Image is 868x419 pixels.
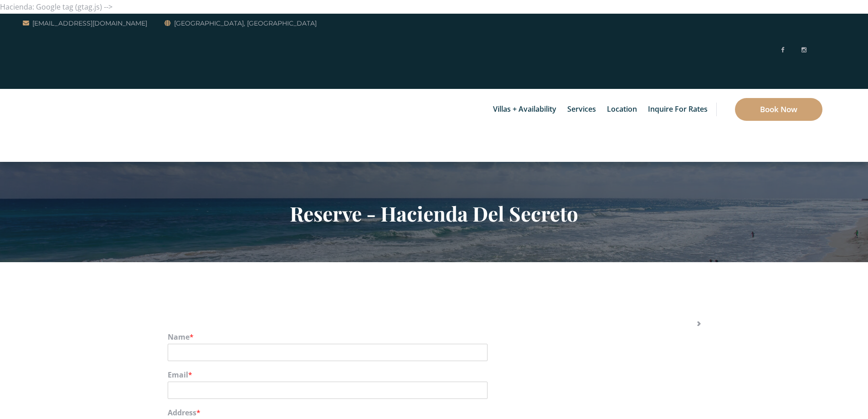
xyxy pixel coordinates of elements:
img: Awesome Logo [23,91,66,160]
a: Villas + Availability [488,89,561,130]
h2: Reserve - Hacienda Del Secreto [168,202,701,225]
label: Email [168,370,701,380]
a: [GEOGRAPHIC_DATA], [GEOGRAPHIC_DATA] [164,18,317,29]
a: Services [563,89,601,130]
a: Book Now [735,98,822,121]
label: Name [168,332,701,342]
label: Address [168,408,701,418]
img: svg%3E [815,16,822,85]
a: Location [602,89,642,130]
a: Inquire for Rates [643,89,712,130]
a: [EMAIL_ADDRESS][DOMAIN_NAME] [23,18,147,29]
